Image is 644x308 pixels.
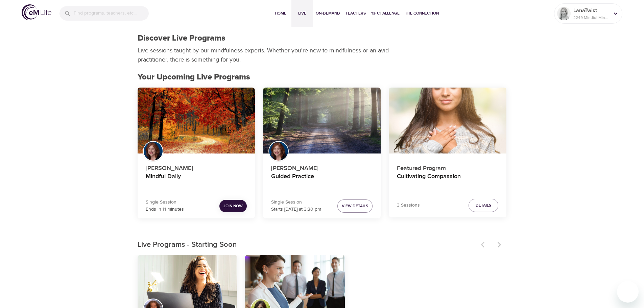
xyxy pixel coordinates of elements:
span: View Details [342,203,368,210]
p: 2249 Mindful Minutes [573,15,609,21]
p: 3 Sessions [397,202,420,209]
p: Ends in 11 minutes [146,206,184,213]
p: Live Programs - Starting Soon [138,239,477,251]
span: The Connection [405,10,439,17]
h2: Your Upcoming Live Programs [138,72,507,82]
img: Remy Sharp [557,7,571,20]
p: [PERSON_NAME] [271,161,373,173]
span: Join Now [223,203,243,210]
p: Single Session [146,199,184,206]
span: Details [476,202,491,209]
button: Join Now [219,200,247,212]
h4: Cultivating Compassion [397,173,498,189]
button: Cultivating Compassion [389,88,506,154]
h4: Mindful Daily [146,173,247,189]
p: Starts [DATE] at 3:30 pm [271,206,321,213]
button: Guided Practice [263,88,381,154]
h1: Discover Live Programs [138,33,225,43]
p: LanaTwist [573,6,609,15]
p: [PERSON_NAME] [146,161,247,173]
span: On-Demand [316,10,340,17]
span: Live [294,10,310,17]
span: Home [272,10,289,17]
button: View Details [337,199,373,213]
p: Live sessions taught by our mindfulness experts. Whether you're new to mindfulness or an avid pra... [138,46,391,64]
p: Single Session [271,199,321,206]
span: Teachers [345,10,366,17]
button: Details [469,199,498,212]
input: Find programs, teachers, etc... [74,6,149,21]
p: Featured Program [397,161,498,173]
span: 1% Challenge [371,10,400,17]
h4: Guided Practice [271,173,373,189]
button: Mindful Daily [138,88,255,154]
img: logo [22,4,51,20]
iframe: Button to launch messaging window [617,281,639,303]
